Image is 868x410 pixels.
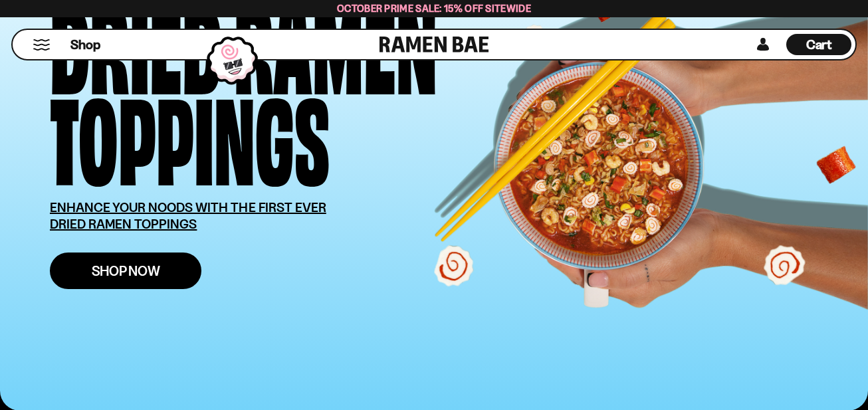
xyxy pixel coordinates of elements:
a: Shop Now [50,253,201,289]
span: October Prime Sale: 15% off Sitewide [337,2,531,15]
div: Toppings [50,88,330,179]
span: Shop [70,36,100,54]
div: Cart [786,30,851,59]
span: Cart [806,37,832,52]
a: Shop [70,34,100,55]
span: Shop Now [92,264,160,278]
u: ENHANCE YOUR NOODS WITH THE FIRST EVER DRIED RAMEN TOPPINGS [50,199,326,232]
button: Mobile Menu Trigger [33,39,51,51]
